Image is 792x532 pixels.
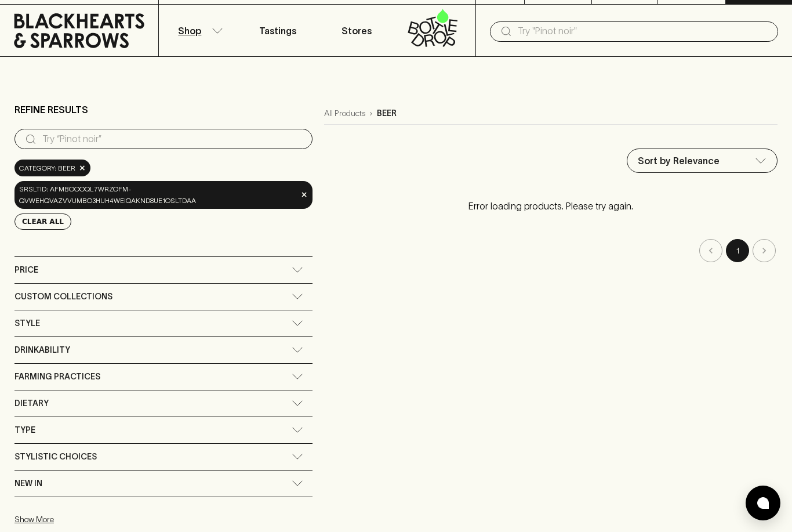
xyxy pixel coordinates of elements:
[238,5,317,56] a: Tastings
[14,343,70,357] span: Drinkability
[14,508,166,531] button: Show More
[14,444,313,470] div: Stylistic Choices
[324,239,778,262] nav: pagination navigation
[627,149,777,172] div: Sort by Relevance
[341,24,372,38] p: Stores
[317,5,396,56] a: Stores
[259,24,296,38] p: Tastings
[14,476,42,491] span: New In
[79,162,86,174] span: ×
[14,390,313,417] div: Dietary
[757,497,769,509] img: bubble-icon
[301,189,308,201] span: ×
[14,396,49,411] span: Dietary
[14,263,38,277] span: Price
[377,107,397,120] p: beer
[638,154,720,168] p: Sort by Relevance
[324,107,365,120] a: All Products
[14,370,100,384] span: Farming Practices
[324,187,778,225] p: Error loading products. Please try again.
[14,284,313,310] div: Custom Collections
[14,257,313,283] div: Price
[178,24,201,38] p: Shop
[518,22,769,41] input: Try "Pinot noir"
[14,364,313,390] div: Farming Practices
[14,417,313,443] div: Type
[14,450,97,464] span: Stylistic Choices
[14,423,35,437] span: Type
[19,183,297,207] span: srsltid: AfmBOooqL7wRZofM-qvwEhqvaZVVUMbo3huH4weiqAknD8ue1osLTdaA
[14,471,313,497] div: New In
[14,316,40,331] span: Style
[726,239,749,262] button: page 1
[159,5,238,56] button: Shop
[14,213,71,230] button: Clear All
[14,103,88,117] p: Refine Results
[14,310,313,336] div: Style
[19,162,75,174] span: Category: beer
[370,107,372,120] p: ›
[14,337,313,363] div: Drinkability
[14,289,112,304] span: Custom Collections
[42,130,303,149] input: Try “Pinot noir”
